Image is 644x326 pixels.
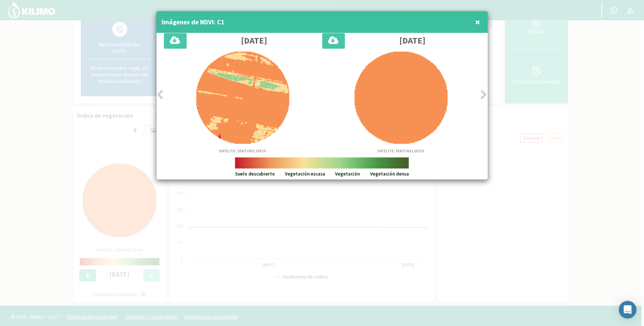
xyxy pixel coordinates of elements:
[285,170,325,178] p: Vegetación escasa
[241,36,268,45] h3: [DATE]
[378,148,425,154] p: Satélite: Sentinel
[414,149,425,153] span: 10X10
[473,15,482,30] button: Close
[619,301,637,319] div: Open Intercom Messenger
[256,149,267,153] span: 10X10
[235,170,275,178] p: Suelo descubierto
[219,148,267,154] p: Satélite: Sentinel
[335,170,360,178] p: Vegetación
[400,36,426,45] h3: [DATE]
[162,17,225,27] h4: Imágenes de NDVI: C1
[475,16,481,28] span: ×
[370,170,409,178] p: Vegetación densa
